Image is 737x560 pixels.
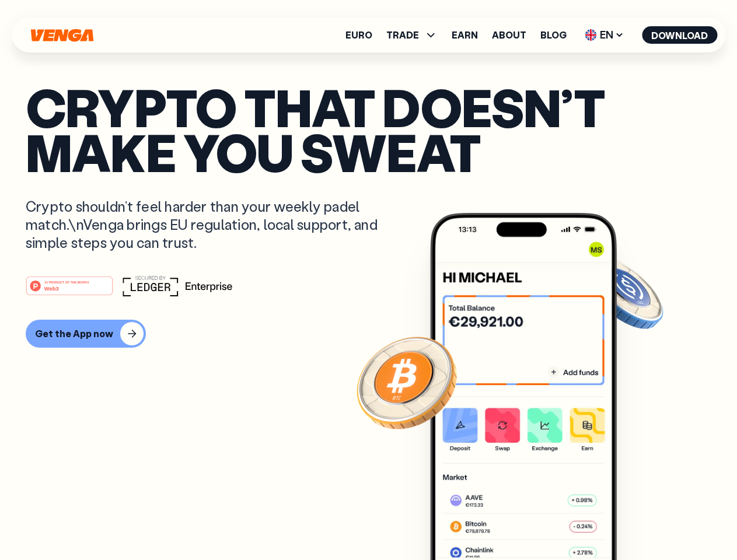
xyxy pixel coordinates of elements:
a: #1 PRODUCT OF THE MONTHWeb3 [26,283,113,298]
button: Download [642,26,717,44]
tspan: Web3 [44,285,59,291]
img: Bitcoin [354,330,459,435]
button: Get the App now [26,320,146,348]
a: Blog [540,30,567,40]
img: USDC coin [582,251,666,335]
svg: Home [29,29,95,42]
p: Crypto shouldn’t feel harder than your weekly padel match.\nVenga brings EU regulation, local sup... [26,197,394,252]
a: Euro [345,30,372,40]
img: flag-uk [585,29,596,41]
a: Get the App now [26,320,711,348]
span: TRADE [386,30,419,40]
div: Get the App now [35,328,113,339]
a: About [492,30,526,40]
tspan: #1 PRODUCT OF THE MONTH [44,280,89,283]
span: EN [581,26,628,44]
a: Earn [452,30,478,40]
span: TRADE [386,28,438,42]
p: Crypto that doesn’t make you sweat [26,85,711,174]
